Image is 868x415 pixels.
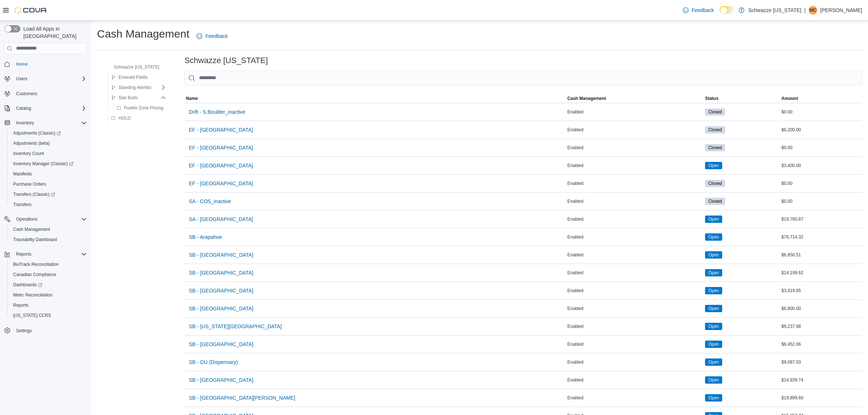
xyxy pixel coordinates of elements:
[108,83,154,92] button: Standing Akimbo
[189,216,253,223] span: SA - [GEOGRAPHIC_DATA]
[566,322,704,331] div: Enabled
[13,161,73,167] span: Inventory Manager (Classic)
[194,29,230,43] a: Feedback
[566,215,704,224] div: Enabled
[16,61,28,67] span: Home
[118,74,148,80] span: Emerald Fields
[13,119,87,127] span: Inventory
[16,120,34,126] span: Inventory
[13,282,42,288] span: Dashboards
[10,190,58,199] a: Transfers (Classic)
[10,200,34,209] a: Transfers
[13,119,37,127] button: Inventory
[16,251,31,257] span: Reports
[705,251,722,259] span: Open
[708,216,719,222] span: Open
[186,283,256,298] button: SB - [GEOGRAPHIC_DATA]
[114,64,159,70] span: Schwazze [US_STATE]
[189,233,222,241] span: SB - Arapahoe
[7,189,90,199] a: Transfers (Classic)
[705,341,722,348] span: Open
[118,115,131,121] span: HOLD
[186,391,298,405] button: SB - [GEOGRAPHIC_DATA][PERSON_NAME]
[566,143,704,152] div: Enabled
[189,108,245,116] span: Drift - S.Boulder_inactive
[10,280,87,289] span: Dashboards
[780,322,862,331] div: $9,237.88
[108,93,141,102] button: Star Buds
[566,393,704,402] div: Enabled
[13,74,30,83] button: Users
[1,88,90,99] button: Customers
[189,126,253,133] span: EF - [GEOGRAPHIC_DATA]
[189,323,282,330] span: SB - [US_STATE][GEOGRAPHIC_DATA]
[804,6,806,15] p: |
[780,143,862,152] div: $0.00
[16,91,37,97] span: Customers
[97,27,189,41] h1: Cash Management
[708,252,719,258] span: Open
[186,337,256,352] button: SB - [GEOGRAPHIC_DATA]
[186,301,256,316] button: SB - [GEOGRAPHIC_DATA]
[820,6,862,15] p: [PERSON_NAME]
[108,73,151,82] button: Emerald Fields
[186,212,256,226] button: SA - [GEOGRAPHIC_DATA]
[566,358,704,366] div: Enabled
[189,376,253,384] span: SB - [GEOGRAPHIC_DATA]
[10,139,87,148] span: Adjustments (beta)
[189,394,295,402] span: SB - [GEOGRAPHIC_DATA][PERSON_NAME]
[10,129,64,137] a: Adjustments (Classic)
[10,291,55,299] a: Metrc Reconciliation
[692,7,714,14] span: Feedback
[10,225,87,234] span: Cash Management
[13,302,28,308] span: Reports
[13,191,55,197] span: Transfers (Classic)
[708,162,719,169] span: Open
[10,190,87,199] span: Transfers (Classic)
[780,358,862,366] div: $9,087.03
[186,123,256,137] button: EF - [GEOGRAPHIC_DATA]
[780,94,862,103] button: Amount
[1,118,90,128] button: Inventory
[748,6,801,15] p: Schwazze [US_STATE]
[186,265,256,280] button: SB - [GEOGRAPHIC_DATA]
[10,235,60,244] a: Traceabilty Dashboard
[10,280,45,289] a: Dashboards
[708,234,719,240] span: Open
[1,214,90,224] button: Operations
[10,159,76,168] a: Inventory Manager (Classic)
[13,89,40,98] a: Customers
[13,171,32,177] span: Manifests
[809,6,817,15] div: Michael Cornelius
[10,200,87,209] span: Transfers
[705,233,722,241] span: Open
[566,251,704,259] div: Enabled
[10,149,47,158] a: Inventory Count
[780,179,862,188] div: $0.00
[10,301,87,310] span: Reports
[708,287,719,294] span: Open
[16,105,31,111] span: Catalog
[7,148,90,159] button: Inventory Count
[705,96,719,101] span: Status
[10,129,87,137] span: Adjustments (Classic)
[10,301,31,310] a: Reports
[189,198,231,205] span: SA - COS_inactive
[708,395,719,401] span: Open
[189,269,253,276] span: SB - [GEOGRAPHIC_DATA]
[13,104,87,113] span: Catalog
[708,144,722,151] span: Closed
[780,304,862,313] div: $6,800.00
[567,96,606,101] span: Cash Management
[186,140,256,155] button: EF - [GEOGRAPHIC_DATA]
[13,250,34,259] button: Reports
[7,280,90,290] a: Dashboards
[810,6,817,15] span: MC
[10,180,87,189] span: Purchase Orders
[7,269,90,280] button: Canadian Compliance
[16,328,32,334] span: Settings
[780,108,862,116] div: $0.00
[10,311,87,320] span: Washington CCRS
[189,162,253,169] span: EF - [GEOGRAPHIC_DATA]
[7,159,90,169] a: Inventory Manager (Classic)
